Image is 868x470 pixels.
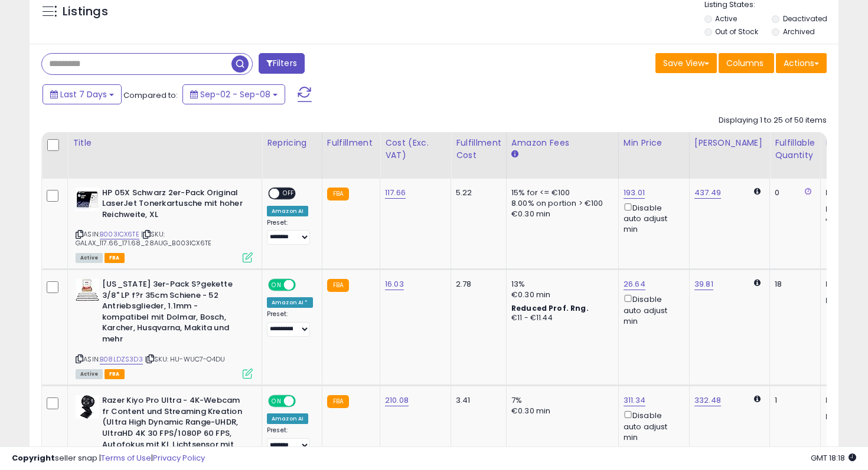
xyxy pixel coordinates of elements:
[73,137,257,149] div: Title
[624,409,680,443] div: Disable auto adjust min
[456,188,497,198] div: 5.22
[775,137,815,162] div: Fulfillable Quantity
[182,84,285,104] button: Sep-02 - Sep-08
[76,279,99,301] img: 41R8SHY9+PL._SL40_.jpg
[145,354,225,364] span: | SKU: HU-WUC7-O4DU
[259,53,305,74] button: Filters
[76,253,103,263] span: All listings currently available for purchase on Amazon
[279,188,298,198] span: OFF
[43,84,122,104] button: Last 7 Days
[100,354,143,364] a: B08LDZS3D3
[511,137,614,149] div: Amazon Fees
[385,137,446,162] div: Cost (Exc. VAT)
[63,4,108,20] h5: Listings
[105,253,125,263] span: FBA
[624,137,684,149] div: Min Price
[511,209,609,219] div: €0.30 min
[456,395,497,406] div: 3.41
[719,53,774,73] button: Columns
[76,188,99,211] img: 41lOEYWIwQL._SL40_.jpg
[267,137,317,149] div: Repricing
[511,279,609,290] div: 13%
[327,395,349,408] small: FBA
[385,278,404,290] a: 16.03
[12,452,55,464] strong: Copyright
[624,201,680,235] div: Disable auto adjust min
[153,452,205,464] a: Privacy Policy
[76,279,253,377] div: ASIN:
[811,452,856,464] span: 2025-09-16 18:18 GMT
[511,188,609,198] div: 15% for <= €100
[624,395,645,406] a: 311.34
[511,198,609,209] div: 8.00% on portion > €100
[327,279,349,292] small: FBA
[76,369,103,379] span: All listings currently available for purchase on Amazon
[12,453,205,464] div: seller snap | |
[726,57,763,69] span: Columns
[694,395,721,406] a: 332.48
[624,292,680,327] div: Disable auto adjust min
[776,53,827,73] button: Actions
[102,279,246,347] b: [US_STATE] 3er-Pack S?gekette 3/8" LP f?r 35cm Schiene - 52 Antriebsglieder, 1.1mm - kompatibel m...
[60,88,107,100] span: Last 7 Days
[327,188,349,201] small: FBA
[100,229,139,239] a: B003ICX6TE
[102,395,246,464] b: Razer Kiyo Pro Ultra - 4K-Webcam fr Content und Streaming Kreation (Ultra High Dynamic Range-UHDR...
[783,14,827,24] label: Deactivated
[102,188,246,224] b: HP 05X Schwarz 2er-Pack Original LaserJet Tonerkartusche mit hoher Reichweite, XL
[783,27,815,37] label: Archived
[624,278,645,290] a: 26.64
[267,310,313,337] div: Preset:
[719,115,827,126] div: Displaying 1 to 25 of 50 items
[294,280,313,290] span: OFF
[775,395,811,406] div: 1
[775,279,811,290] div: 18
[101,452,151,464] a: Terms of Use
[511,395,609,406] div: 7%
[511,313,609,323] div: €11 - €11.44
[694,137,765,149] div: [PERSON_NAME]
[200,88,270,100] span: Sep-02 - Sep-08
[327,137,375,149] div: Fulfillment
[511,290,609,300] div: €0.30 min
[76,395,99,419] img: 413NnHzV0CL._SL40_.jpg
[269,280,284,290] span: ON
[511,406,609,416] div: €0.30 min
[715,14,737,24] label: Active
[694,187,721,199] a: 437.49
[511,303,589,313] b: Reduced Prof. Rng.
[511,149,518,160] small: Amazon Fees.
[267,426,313,453] div: Preset:
[624,187,645,199] a: 193.01
[655,53,717,73] button: Save View
[456,137,501,162] div: Fulfillment Cost
[294,396,313,406] span: OFF
[385,395,409,406] a: 210.08
[456,279,497,290] div: 2.78
[267,413,308,424] div: Amazon AI
[775,188,811,198] div: 0
[694,278,713,290] a: 39.81
[269,396,284,406] span: ON
[267,206,308,216] div: Amazon AI
[715,27,758,37] label: Out of Stock
[76,188,253,262] div: ASIN:
[267,297,313,308] div: Amazon AI *
[267,219,313,245] div: Preset:
[123,90,178,101] span: Compared to:
[76,229,211,247] span: | SKU: GALAX_117.66_171.68_28AUG_B003ICX6TE
[105,369,125,379] span: FBA
[385,187,406,199] a: 117.66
